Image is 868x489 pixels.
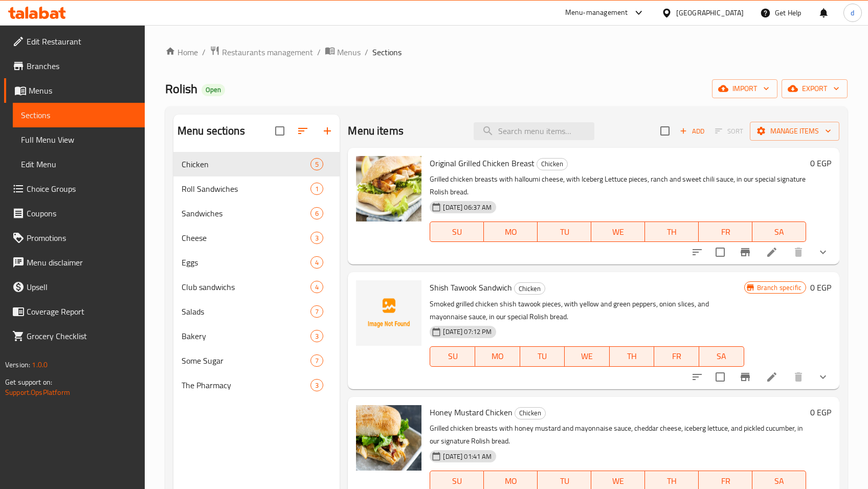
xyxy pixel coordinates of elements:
nav: Menu sections [173,148,340,402]
button: TU [520,346,565,367]
button: Add [676,123,708,139]
div: Roll Sandwiches1 [173,176,340,201]
span: [DATE] 06:37 AM [439,203,496,212]
button: TH [645,221,699,242]
p: Smoked grilled chicken shish tawook pieces, with yellow and green peppers, onion slices, and mayo... [430,298,744,323]
span: SA [756,474,802,488]
span: Rolish [165,77,197,100]
h2: Menu items [348,123,404,139]
span: Some Sugar [182,354,310,367]
div: Bakery3 [173,324,340,348]
span: FR [703,225,748,239]
p: Grilled chicken breasts with honey mustard and mayonnaise sauce, cheddar cheese, iceberg lettuce,... [430,422,806,448]
div: items [310,354,323,367]
li: / [202,46,206,58]
span: Sections [372,46,402,58]
span: Select to update [709,241,731,263]
span: Branch specific [753,283,806,293]
button: SU [430,221,484,242]
span: 3 [311,381,323,390]
button: export [782,79,848,98]
span: MO [488,225,533,239]
div: Open [202,84,225,96]
a: Promotions [4,226,145,250]
span: SA [703,349,740,364]
span: 1 [311,184,323,194]
a: Choice Groups [4,176,145,201]
span: 3 [311,233,323,243]
a: Full Menu View [13,127,145,152]
div: items [310,256,323,269]
img: Original Grilled Chicken Breast [356,156,421,221]
span: WE [569,349,606,364]
button: SA [699,346,744,367]
div: items [310,330,323,342]
span: 4 [311,282,323,292]
button: MO [475,346,520,367]
div: items [310,158,323,170]
a: Upsell [4,275,145,299]
div: The Pharmacy3 [173,373,340,397]
div: Chicken5 [173,152,340,176]
span: 7 [311,307,323,317]
nav: breadcrumb [165,46,848,59]
button: delete [786,365,811,389]
span: Chicken [537,158,567,170]
span: 6 [311,209,323,218]
button: Branch-specific-item [733,240,758,264]
a: Edit Restaurant [4,29,145,54]
button: WE [591,221,645,242]
span: 1.0.0 [32,358,48,371]
div: Cheese3 [173,226,340,250]
button: sort-choices [685,240,709,264]
span: TU [542,474,587,488]
h2: Menu sections [177,123,245,139]
a: Support.OpsPlatform [5,386,70,399]
span: [DATE] 07:12 PM [439,327,496,337]
span: Salads [182,305,310,318]
h6: 0 EGP [810,405,831,419]
a: Menus [4,78,145,103]
button: sort-choices [685,365,709,389]
a: Menus [325,46,361,59]
span: Add item [676,123,708,139]
span: Roll Sandwiches [182,183,310,195]
div: Bakery [182,330,310,342]
button: Add section [315,119,340,143]
button: MO [484,221,538,242]
span: Chicken [515,407,545,419]
button: show more [811,365,835,389]
span: Club sandwichs [182,281,310,293]
span: Open [202,85,225,94]
button: delete [786,240,811,264]
a: Edit Menu [13,152,145,176]
span: Select to update [709,366,731,388]
button: TU [538,221,591,242]
div: Chicken [537,158,568,170]
span: MO [479,349,516,364]
span: Cheese [182,232,310,244]
div: Chicken [515,407,546,419]
span: Select all sections [269,120,291,142]
span: TH [649,474,695,488]
span: Chicken [515,283,545,295]
div: Some Sugar7 [173,348,340,373]
span: Menus [29,84,137,97]
div: items [310,232,323,244]
span: SA [756,225,802,239]
span: SU [434,474,480,488]
span: 3 [311,331,323,341]
span: WE [595,225,641,239]
span: Chicken [182,158,310,170]
button: FR [699,221,752,242]
span: Choice Groups [27,183,137,195]
img: Shish Tawook Sandwich [356,280,421,346]
div: items [310,281,323,293]
span: TU [542,225,587,239]
a: Restaurants management [210,46,313,59]
div: Club sandwichs4 [173,275,340,299]
svg: Show Choices [817,371,829,383]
